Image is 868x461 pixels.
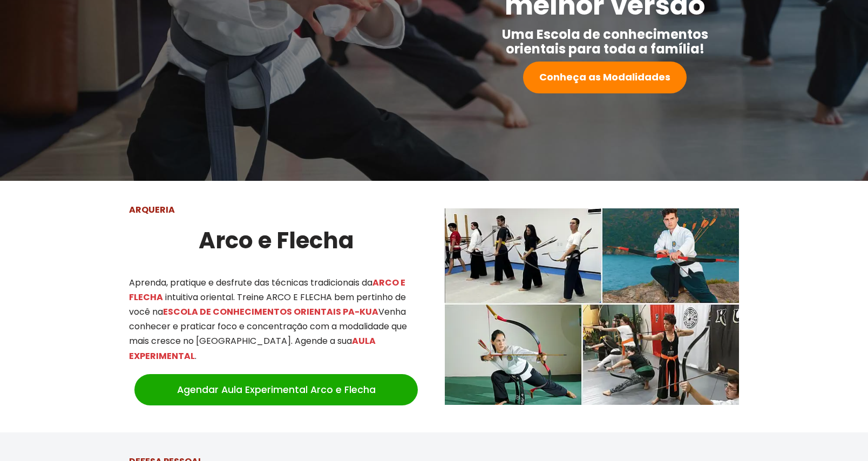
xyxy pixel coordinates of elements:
[129,335,376,362] mark: AULA EXPERIMENTAL
[163,306,378,318] mark: ESCOLA DE CONHECIMENTOS ORIENTAIS PA-KUA
[523,62,687,93] a: Conheça as Modalidades
[129,204,175,216] strong: ARQUERIA
[129,275,423,363] p: Aprenda, pratique e desfrute das técnicas tradicionais da intuitiva oriental. Treine ARCO E FLECH...
[129,276,405,303] mark: ARCO E FLECHA
[199,225,354,256] strong: Arco e Flecha
[502,25,708,58] strong: Uma Escola de conhecimentos orientais para toda a família!
[134,374,418,405] a: Agendar Aula Experimental Arco e Flecha
[539,70,670,84] strong: Conheça as Modalidades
